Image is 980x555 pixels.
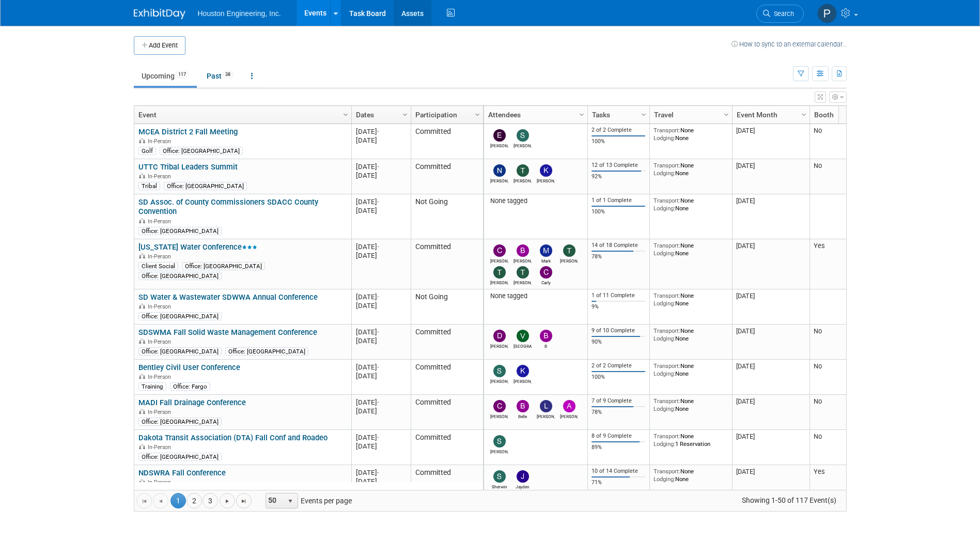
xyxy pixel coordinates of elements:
div: 7 of 9 Complete [592,397,645,405]
div: Steve Strack [514,142,532,148]
a: Go to the next page [220,493,235,508]
div: [DATE] [356,136,406,145]
img: Charles Ikenberry [493,244,506,257]
div: 10 of 14 Complete [592,468,645,475]
div: Office: [GEOGRAPHIC_DATA] [138,272,222,280]
span: - [377,363,379,371]
img: Mark Jacobs [540,244,552,257]
span: In-Person [148,253,174,260]
div: erik hove [490,142,508,148]
span: - [377,293,379,301]
img: Steve Strack [517,129,529,142]
img: Tyson Jeannotte [517,164,529,177]
div: None None [654,197,728,212]
div: Tristan Balmer [514,279,532,285]
span: Transport: [654,162,680,169]
img: Taylor Bunton [493,266,506,279]
div: 100% [592,374,645,381]
a: Column Settings [576,106,587,121]
a: Participation [415,106,476,124]
div: Stan Hanson [490,377,508,384]
a: 2 [186,493,202,508]
span: Lodging: [654,405,675,412]
div: [DATE] [356,162,406,171]
span: select [286,497,294,505]
td: Yes [810,239,887,289]
div: [DATE] [356,206,406,215]
a: Bentley Civil User Conference [138,363,240,372]
a: MADI Fall Drainage Conference [138,398,246,407]
div: Jayden Pegors [514,483,532,489]
div: 9 of 10 Complete [592,327,645,334]
div: 78% [592,409,645,416]
a: Attendees [488,106,581,124]
span: Column Settings [578,111,586,119]
div: [DATE] [356,407,406,415]
img: Kevin Cochran [517,365,529,377]
span: Lodging: [654,440,675,448]
span: - [377,243,379,251]
a: Dakota Transit Association (DTA) Fall Conf and Roadeo [138,433,328,442]
div: Ted Bridges [560,257,578,264]
div: Lisa Odens [537,412,555,419]
span: Lodging: [654,475,675,483]
span: Lodging: [654,134,675,142]
div: None None [654,162,728,177]
div: None tagged [488,197,583,205]
div: 89% [592,444,645,451]
a: [US_STATE] Water Conference [138,242,257,252]
div: Tribal [138,182,160,190]
span: 38 [222,71,234,79]
div: [DATE] [356,336,406,345]
span: Lodging: [654,169,675,177]
img: In-Person Event [139,138,145,143]
div: Office: [GEOGRAPHIC_DATA] [138,347,222,356]
td: No [810,395,887,430]
td: Committed [411,239,483,289]
a: Column Settings [638,106,649,121]
img: Carly Wagner [540,266,552,279]
div: [DATE] [356,292,406,301]
a: Dates [356,106,404,124]
span: Transport: [654,242,680,249]
div: [DATE] [356,477,406,486]
div: 9% [592,303,645,311]
span: Events per page [252,493,362,508]
div: 1 of 11 Complete [592,292,645,299]
a: Column Settings [399,106,411,121]
span: In-Person [148,303,174,310]
div: None None [654,127,728,142]
div: Bret Zimmerman [514,257,532,264]
a: Booth [814,106,880,124]
span: - [377,469,379,476]
img: Lisa Odens [540,400,552,412]
div: Sam Trebilcock [490,448,508,454]
span: Column Settings [473,111,481,119]
a: Event Month [737,106,803,124]
div: None None [654,242,728,257]
span: Column Settings [800,111,808,119]
a: UTTC Tribal Leaders Summit [138,162,238,172]
a: Column Settings [472,106,483,121]
div: Office: [GEOGRAPHIC_DATA] [138,312,222,320]
span: - [377,398,379,406]
span: Transport: [654,397,680,405]
img: In-Person Event [139,374,145,379]
img: Stan Hanson [493,365,506,377]
img: Sam Trebilcock [493,435,506,448]
a: How to sync to an external calendar... [732,40,847,48]
img: Dennis McAlpine [493,330,506,342]
a: NDSWRA Fall Conference [138,468,226,477]
td: Not Going [411,194,483,239]
div: [DATE] [356,363,406,372]
span: In-Person [148,444,174,451]
span: 117 [175,71,189,79]
div: [DATE] [356,468,406,477]
span: 1 [170,493,186,508]
span: - [377,434,379,441]
div: Neil Ausstin [490,177,508,183]
img: Neil Ausstin [493,164,506,177]
div: Office: [GEOGRAPHIC_DATA] [138,418,222,426]
div: None 1 Reservation [654,433,728,448]
div: Kevin Martin [537,177,555,183]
